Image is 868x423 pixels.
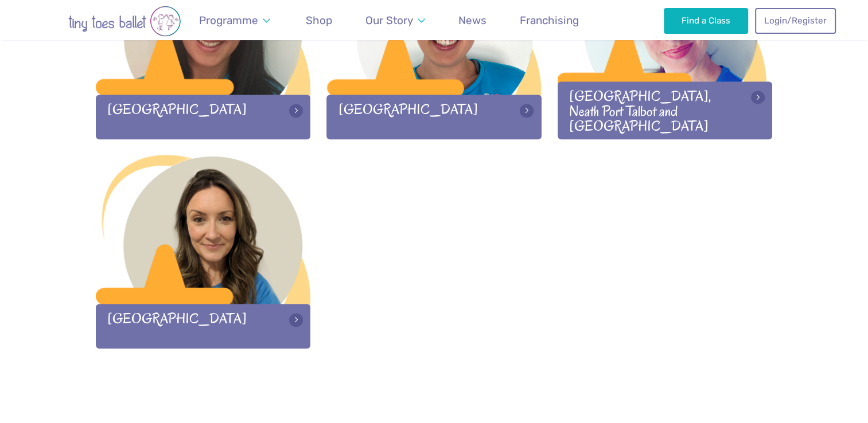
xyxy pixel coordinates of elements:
span: Programme [199,14,258,27]
span: Shop [306,14,332,27]
a: Find a Class [664,8,748,33]
a: [GEOGRAPHIC_DATA] [96,155,311,348]
div: [GEOGRAPHIC_DATA] [326,95,542,139]
a: News [453,7,492,34]
a: Franchising [515,7,585,34]
a: Programme [194,7,276,34]
a: Login/Register [755,8,835,33]
span: News [458,14,486,27]
div: [GEOGRAPHIC_DATA] [96,95,311,139]
div: [GEOGRAPHIC_DATA] [96,304,311,348]
a: Our Story [360,7,430,34]
span: Franchising [520,14,579,27]
img: tiny toes ballet [33,6,216,37]
a: Shop [301,7,338,34]
div: [GEOGRAPHIC_DATA], Neath Port Talbot and [GEOGRAPHIC_DATA] [558,81,773,139]
span: Our Story [365,14,413,27]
